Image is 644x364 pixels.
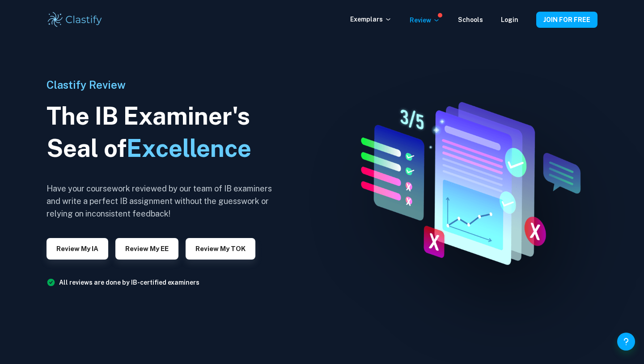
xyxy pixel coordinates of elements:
p: Exemplars [350,14,392,24]
a: Schools [458,16,483,23]
p: Review [410,15,440,25]
h1: The IB Examiner's Seal of [47,100,279,165]
a: Login [501,16,518,23]
button: JOIN FOR FREE [536,12,597,28]
button: Review my EE [115,238,178,260]
a: All reviews are done by IB-certified examiners [59,279,199,286]
span: Excellence [127,134,251,162]
button: Review my IA [47,238,108,260]
h6: Have your coursework reviewed by our team of IB examiners and write a perfect IB assignment witho... [47,182,279,220]
button: Help and Feedback [617,333,635,351]
button: Review my TOK [186,238,255,260]
h6: Clastify Review [47,77,279,93]
img: Clastify logo [47,11,103,29]
img: IA Review hero [340,95,593,269]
